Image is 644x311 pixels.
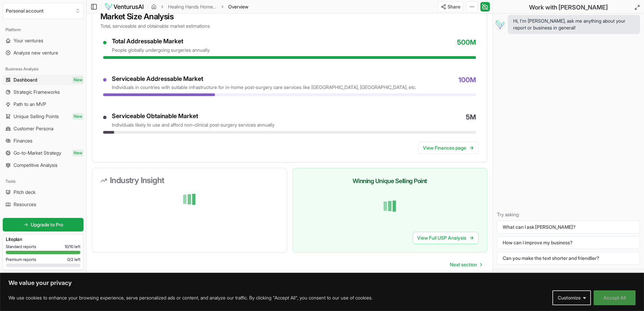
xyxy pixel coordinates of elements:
[112,121,275,128] div: individuals likely to use and afford non-clinical post-surgery services annually
[3,176,84,187] div: Tools
[594,290,636,305] button: Accept All
[448,3,460,10] span: Share
[14,189,35,196] span: Pitch deck
[228,3,248,10] span: Overview
[6,244,36,249] span: Standard reports
[497,252,640,265] button: Can you make the text shorter and friendlier?
[14,76,37,83] span: Dashboard
[3,218,84,231] a: Upgrade to Pro
[3,87,84,97] a: Strategic Frameworks
[529,3,608,12] h2: Work with [PERSON_NAME]
[100,23,479,29] p: Total, serviceable and obtainable market estimations
[112,112,275,120] div: Serviceable Obtainable Market
[6,236,80,243] h3: Lite plan
[438,1,463,12] button: Share
[112,84,416,91] div: individuals in countries with suitable infrastructure for in-home post-surgery care services like...
[104,3,144,11] img: logo
[3,187,84,198] a: Pitch deck
[14,137,32,144] span: Finances
[14,125,53,132] span: Customer Persona
[8,294,373,302] p: We use cookies to enhance your browsing experience, serve personalized ads or content, and analyz...
[3,64,84,74] div: Business Analysis
[151,3,248,10] nav: breadcrumb
[72,76,84,83] span: New
[14,162,57,169] span: Competitive Analysis
[6,257,36,262] span: Premium reports
[65,244,80,249] span: 10 / 10 left
[445,258,487,271] a: Go to next page
[112,38,210,45] div: Total Addressable Market
[457,38,476,53] span: 500M
[3,160,84,171] a: Competitive Analysis
[72,150,84,156] span: New
[3,47,84,58] a: Analyze new venture
[413,232,479,244] a: View Full USP Analysis
[3,111,84,122] a: Unique Selling PointsNew
[3,24,84,35] div: Platform
[494,19,505,30] img: Vera
[67,257,80,262] span: 0 / 2 left
[3,74,84,85] a: DashboardNew
[31,221,63,228] span: Upgrade to Pro
[497,221,640,234] button: What can I ask [PERSON_NAME]?
[3,135,84,146] a: Finances
[112,47,210,53] div: people globally undergoing surgeries annually
[14,150,61,156] span: Go-to-Market Strategy
[168,3,217,10] a: Healing Hands Home Care
[552,290,591,305] button: Customize
[3,99,84,110] a: Path to an MVP
[3,123,84,134] a: Customer Persona
[3,35,84,46] a: Your ventures
[445,258,487,271] nav: pagination
[14,89,60,95] span: Strategic Frameworks
[100,13,479,21] h3: Market Size Analysis
[513,18,635,31] span: Hi, I'm [PERSON_NAME], ask me anything about your report or business in general!
[14,37,43,44] span: Your ventures
[458,75,476,91] span: 100M
[301,176,479,186] h3: Winning Unique Selling Point
[14,201,36,208] span: Resources
[419,142,479,154] a: View Finances page
[497,236,640,249] button: How can I improve my business?
[14,49,58,56] span: Analyze new venture
[72,113,84,120] span: New
[3,3,84,19] button: Select an organization
[14,113,59,120] span: Unique Selling Points
[497,211,640,218] p: Try asking:
[3,148,84,158] a: Go-to-Market StrategyNew
[466,112,476,128] span: 5M
[450,261,477,268] span: Next section
[112,75,416,83] div: Serviceable Addressable Market
[100,176,279,184] h3: Industry Insight
[3,199,84,210] a: Resources
[14,101,46,108] span: Path to an MVP
[8,279,636,287] p: We value your privacy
